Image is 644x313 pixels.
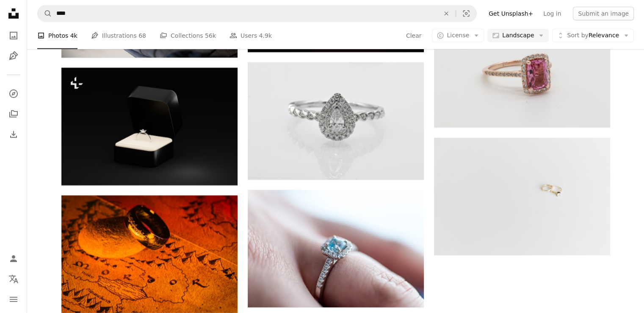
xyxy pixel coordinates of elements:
[538,7,566,20] a: Log in
[573,7,634,20] button: Submit an image
[5,5,22,24] a: Home — Unsplash
[61,250,238,258] a: map
[5,48,22,64] a: Illustrations
[248,62,424,180] img: silver diamond studded ring on white surface
[456,6,476,22] button: Visual search
[5,291,22,308] button: Menu
[5,250,22,267] a: Log in / Sign up
[434,138,610,255] img: gold-colored rings
[5,27,22,44] a: Photos
[434,193,610,200] a: gold-colored rings
[447,32,469,39] span: License
[5,271,22,288] button: Language
[38,6,52,22] button: Search Unsplash
[484,7,538,20] a: Get Unsplash+
[567,32,588,39] span: Sort by
[5,126,22,143] a: Download History
[160,22,216,49] a: Collections 56k
[91,22,146,49] a: Illustrations 68
[138,31,146,40] span: 68
[5,106,22,123] a: Collections
[434,10,610,128] img: gold and pink stone ring
[61,68,238,185] img: a diamond ring in a black box on a black background
[502,31,534,40] span: Landscape
[406,29,422,42] button: Clear
[434,65,610,73] a: gold and pink stone ring
[248,190,424,307] img: person showing silver-colored ring with gemstone
[567,31,619,40] span: Relevance
[487,29,549,42] button: Landscape
[259,31,272,40] span: 4.9k
[61,196,238,313] img: map
[248,117,424,125] a: silver diamond studded ring on white surface
[552,29,634,42] button: Sort byRelevance
[205,31,216,40] span: 56k
[5,85,22,102] a: Explore
[61,123,238,130] a: a diamond ring in a black box on a black background
[248,245,424,252] a: person showing silver-colored ring with gemstone
[437,6,456,22] button: Clear
[37,5,477,22] form: Find visuals sitewide
[229,22,272,49] a: Users 4.9k
[432,29,484,42] button: License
